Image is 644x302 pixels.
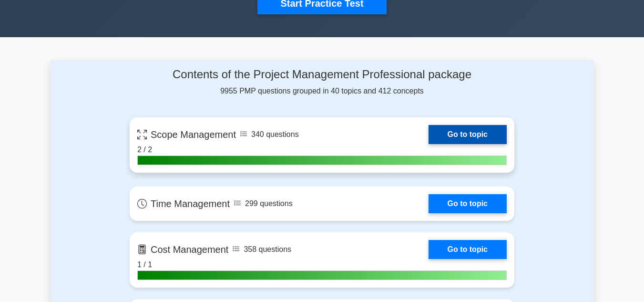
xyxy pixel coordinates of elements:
a: Go to topic [429,194,507,213]
div: 9955 PMP questions grouped in 40 topics and 412 concepts [130,68,514,97]
a: Go to topic [429,125,507,144]
h4: Contents of the Project Management Professional package [130,68,514,82]
a: Go to topic [429,240,507,259]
